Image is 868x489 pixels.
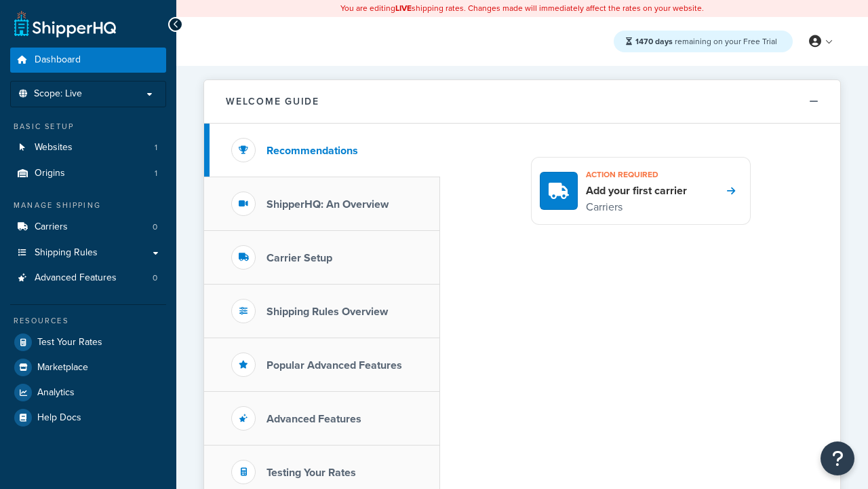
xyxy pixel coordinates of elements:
[35,247,98,259] span: Shipping Rules
[635,35,777,48] span: remaining on your Free Trial
[586,166,687,183] h3: Action required
[267,359,402,372] h3: Popular Advanced Features
[267,145,358,157] h3: Recommendations
[10,121,166,132] div: Basic Setup
[10,405,166,430] a: Help Docs
[586,183,687,198] h4: Add your first carrier
[10,161,166,186] a: Origins1
[37,362,88,374] span: Marketplace
[267,198,389,211] h3: ShipperHQ: An Overview
[153,221,157,233] span: 0
[10,161,166,186] li: Origins
[10,135,166,160] a: Websites1
[204,80,840,124] button: Welcome Guide
[37,387,75,399] span: Analytics
[153,272,157,284] span: 0
[10,215,166,240] a: Carriers0
[155,142,157,153] span: 1
[267,413,361,425] h3: Advanced Features
[35,142,73,153] span: Websites
[586,198,687,216] p: Carriers
[10,240,166,266] a: Shipping Rules
[155,168,157,179] span: 1
[35,272,117,284] span: Advanced Features
[35,54,81,66] span: Dashboard
[267,467,356,479] h3: Testing Your Rates
[821,441,854,475] button: Open Resource Center
[635,35,673,48] strong: 1470 days
[10,330,166,355] a: Test Your Rates
[37,337,102,348] span: Test Your Rates
[226,96,319,107] h2: Welcome Guide
[267,306,388,318] h3: Shipping Rules Overview
[267,252,332,264] h3: Carrier Setup
[34,88,82,100] span: Scope: Live
[10,380,166,405] a: Analytics
[37,412,81,424] span: Help Docs
[10,355,166,380] a: Marketplace
[10,215,166,240] li: Carriers
[10,266,166,291] a: Advanced Features0
[10,48,166,73] a: Dashboard
[35,168,65,179] span: Origins
[10,315,166,327] div: Resources
[10,200,166,211] div: Manage Shipping
[10,266,166,291] li: Advanced Features
[35,221,68,233] span: Carriers
[10,135,166,160] li: Websites
[395,2,412,14] b: LIVE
